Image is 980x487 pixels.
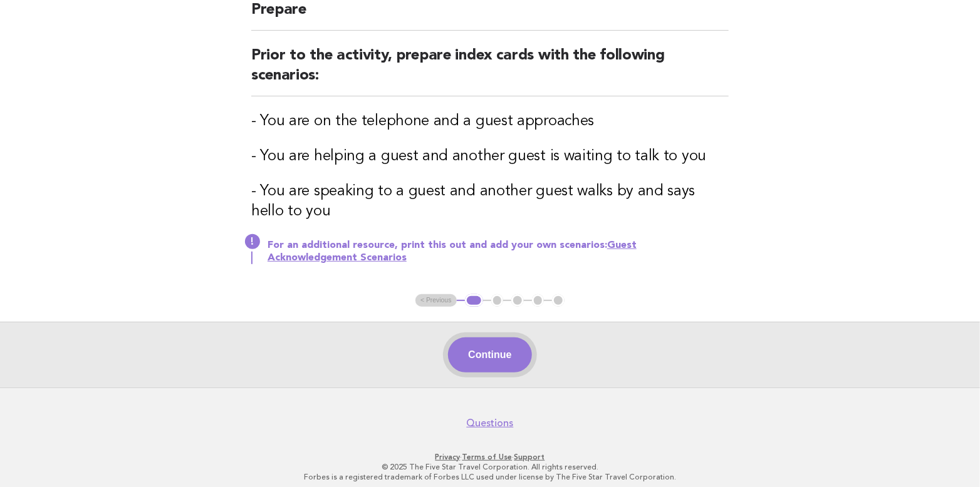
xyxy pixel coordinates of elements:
[465,294,483,307] button: 1
[268,239,729,264] p: For an additional resource, print this out and add your own scenarios:
[107,452,873,462] p: · ·
[107,472,873,482] p: Forbes is a registered trademark of Forbes LLC used under license by The Five Star Travel Corpora...
[107,462,873,472] p: © 2025 The Five Star Travel Corporation. All rights reserved.
[448,337,531,372] button: Continue
[462,453,513,461] a: Terms of Use
[467,417,514,429] a: Questions
[251,111,729,131] h3: - You are on the telephone and a guest approaches
[435,453,461,461] a: Privacy
[514,453,545,461] a: Support
[251,182,729,222] h3: - You are speaking to a guest and another guest walks by and says hello to you
[251,46,729,96] h2: Prior to the activity, prepare index cards with the following scenarios:
[251,146,729,167] h3: - You are helping a guest and another guest is waiting to talk to you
